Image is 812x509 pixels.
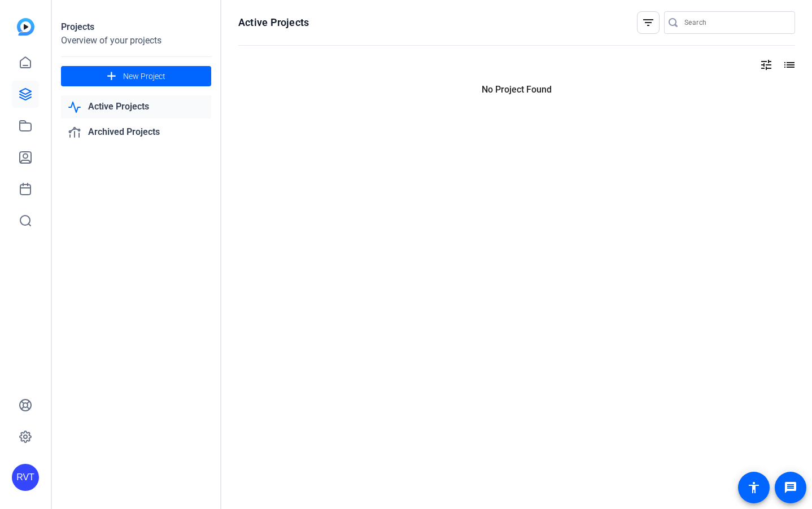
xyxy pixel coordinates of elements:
[61,66,211,86] button: New Project
[641,16,655,29] mat-icon: filter_list
[61,34,211,47] div: Overview of your projects
[784,481,797,494] mat-icon: message
[17,18,34,36] img: blue-gradient.svg
[782,58,795,72] mat-icon: list
[238,83,795,96] p: No Project Found
[123,71,165,82] span: New Project
[61,95,211,119] a: Active Projects
[104,69,119,84] mat-icon: add
[61,20,211,34] div: Projects
[12,464,39,491] div: RVT
[684,16,786,29] input: Search
[61,121,211,144] a: Archived Projects
[238,16,309,29] h1: Active Projects
[747,481,761,494] mat-icon: accessibility
[759,58,773,72] mat-icon: tune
